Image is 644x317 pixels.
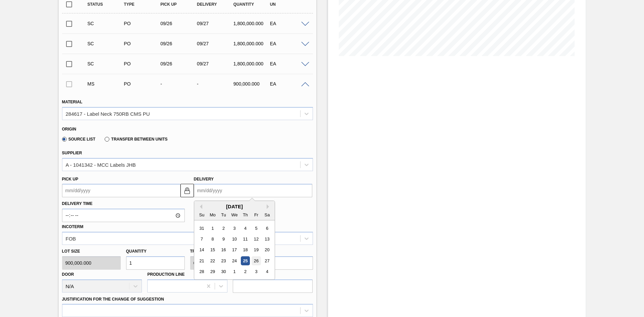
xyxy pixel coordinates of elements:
div: EA [268,41,309,46]
div: 1,800,000.000 [232,41,272,46]
label: Delivery Time [62,199,185,209]
div: Choose Friday, September 12th, 2025 [252,234,261,244]
div: Choose Saturday, September 13th, 2025 [262,234,271,244]
label: Quantity [126,249,147,254]
div: Choose Tuesday, September 23rd, 2025 [219,256,228,265]
div: Purchase order [122,81,163,87]
div: Choose Sunday, August 31st, 2025 [197,224,206,233]
div: 09/27/2025 [195,21,236,26]
div: 09/27/2025 [195,61,236,66]
div: Choose Wednesday, September 24th, 2025 [230,256,239,265]
div: Th [240,210,250,219]
label: Door [62,272,74,277]
div: Suggestion Created [86,21,126,26]
div: Purchase order [122,21,163,26]
div: EA [268,81,309,87]
label: Pick up [62,177,78,181]
div: 09/27/2025 [195,41,236,46]
div: 900,000.000 [232,81,272,87]
div: month 2025-09 [196,223,272,277]
label: Material [62,100,83,104]
div: Choose Saturday, October 4th, 2025 [262,267,271,276]
div: Choose Saturday, September 6th, 2025 [262,224,271,233]
label: Lot size [62,247,121,256]
div: EA [268,21,309,26]
div: Choose Sunday, September 28th, 2025 [197,267,206,276]
label: Incoterm [62,224,84,229]
div: Fr [252,210,261,219]
div: EA [268,61,309,66]
div: We [230,210,239,219]
div: Choose Sunday, September 7th, 2025 [197,234,206,244]
div: Pick up [159,2,199,7]
button: Next Month [267,204,271,209]
div: Suggestion Created [86,61,126,66]
div: 09/26/2025 [159,61,199,66]
img: locked [183,187,191,195]
div: - [195,81,236,87]
input: mm/dd/yyyy [194,184,312,197]
label: Source List [62,137,96,142]
div: Choose Saturday, September 20th, 2025 [262,246,271,255]
div: - [159,81,199,87]
div: Manual Suggestion [86,81,126,87]
div: Choose Monday, September 29th, 2025 [208,267,217,276]
div: Choose Monday, September 15th, 2025 [208,246,217,255]
div: Choose Tuesday, September 16th, 2025 [219,246,228,255]
div: Choose Thursday, September 11th, 2025 [240,234,250,244]
div: Su [197,210,206,219]
div: Choose Monday, September 1st, 2025 [208,224,217,233]
div: Choose Wednesday, September 17th, 2025 [230,246,239,255]
div: 1,800,000.000 [232,61,272,66]
label: Supplier [62,151,82,155]
label: Origin [62,127,76,131]
label: Transfer between Units [105,137,167,142]
div: Choose Thursday, September 18th, 2025 [240,246,250,255]
button: locked [180,184,194,197]
div: Choose Thursday, September 4th, 2025 [240,224,250,233]
div: Purchase order [122,41,163,46]
div: Choose Friday, September 5th, 2025 [252,224,261,233]
button: Previous Month [198,204,202,209]
div: Choose Saturday, September 27th, 2025 [262,256,271,265]
label: Delivery [194,177,214,181]
div: Status [86,2,126,7]
div: Quantity [232,2,272,7]
label: Trucks [190,249,207,254]
div: Choose Monday, September 22nd, 2025 [208,256,217,265]
div: 09/26/2025 [159,41,199,46]
div: Choose Tuesday, September 30th, 2025 [219,267,228,276]
div: 1,800,000.000 [232,21,272,26]
div: Suggestion Created [86,41,126,46]
div: 09/26/2025 [159,21,199,26]
div: Choose Friday, September 19th, 2025 [252,246,261,255]
div: Choose Monday, September 8th, 2025 [208,234,217,244]
div: Choose Friday, September 26th, 2025 [252,256,261,265]
div: Purchase order [122,61,163,66]
input: mm/dd/yyyy [62,184,180,197]
div: 284617 - Label Neck 750RB CMS PU [66,111,150,116]
div: Choose Wednesday, September 10th, 2025 [230,234,239,244]
div: Choose Wednesday, September 3rd, 2025 [230,224,239,233]
div: Choose Tuesday, September 2nd, 2025 [219,224,228,233]
label: Justification for the Change of Suggestion [62,297,164,302]
div: Choose Sunday, September 21st, 2025 [197,256,206,265]
label: Production Line [147,272,184,277]
div: Choose Thursday, September 25th, 2025 [240,256,250,265]
div: Sa [262,210,271,219]
div: Choose Sunday, September 14th, 2025 [197,246,206,255]
div: Choose Thursday, October 2nd, 2025 [240,267,250,276]
div: Type [122,2,163,7]
div: Mo [208,210,217,219]
div: Delivery [195,2,236,7]
div: Choose Friday, October 3rd, 2025 [252,267,261,276]
div: [DATE] [194,204,275,209]
div: UN [268,2,309,7]
div: Choose Tuesday, September 9th, 2025 [219,234,228,244]
div: Tu [219,210,228,219]
div: A - 1041342 - MCC Labels JHB [66,162,136,167]
div: Choose Wednesday, October 1st, 2025 [230,267,239,276]
div: FOB [66,235,76,241]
